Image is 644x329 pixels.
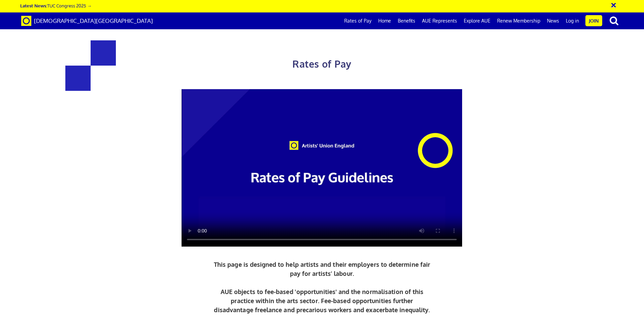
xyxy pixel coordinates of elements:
span: [DEMOGRAPHIC_DATA][GEOGRAPHIC_DATA] [34,17,153,24]
button: search [604,13,624,28]
p: This page is designed to help artists and their employers to determine fair pay for artists’ labo... [212,260,432,315]
a: Rates of Pay [341,12,375,29]
a: Explore AUE [460,12,494,29]
a: Home [375,12,394,29]
strong: Latest News: [20,3,47,8]
a: Renew Membership [494,12,544,29]
a: Latest News:TUC Congress 2025 → [20,3,92,8]
a: Brand [DEMOGRAPHIC_DATA][GEOGRAPHIC_DATA] [16,12,158,29]
a: AUE Represents [419,12,460,29]
a: Join [585,15,602,26]
a: Benefits [394,12,419,29]
span: Rates of Pay [292,58,351,70]
a: News [544,12,562,29]
a: Log in [562,12,582,29]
